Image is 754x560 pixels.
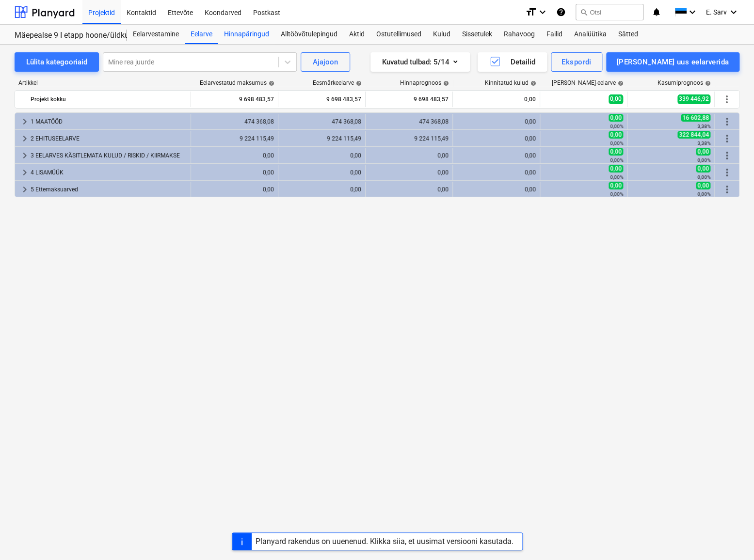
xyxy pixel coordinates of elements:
div: 474 368,08 [369,118,449,125]
div: 0,00 [457,152,536,159]
small: 0,00% [610,174,623,180]
div: [PERSON_NAME]-eelarve [552,79,624,86]
div: 9 224 115,49 [282,135,361,142]
div: 0,00 [369,186,449,193]
span: help [441,80,449,86]
div: 0,00 [369,169,449,176]
button: Ajajoon [301,52,350,72]
div: Chat Widget [706,513,754,560]
div: 0,00 [457,118,536,125]
div: 0,00 [369,152,449,159]
div: 0,00 [457,135,536,142]
span: keyboard_arrow_right [19,116,31,127]
span: 339 446,92 [677,94,710,104]
div: Lülita kategooriaid [26,56,87,68]
a: Aktid [343,25,370,44]
div: 0,00 [282,152,361,159]
span: help [529,80,536,86]
span: E. Sarv [706,8,727,16]
span: Rohkem tegevusi [721,133,733,144]
span: 0,00 [609,114,623,122]
div: Artikkel [15,79,192,86]
span: 0,00 [609,131,623,139]
span: help [703,80,711,86]
span: Rohkem tegevusi [721,93,733,105]
a: Kulud [427,25,456,44]
div: 474 368,08 [195,118,274,125]
span: 0,00 [609,182,623,189]
i: keyboard_arrow_down [687,6,698,18]
i: Abikeskus [556,6,566,18]
button: Otsi [576,4,643,20]
small: 0,00% [697,157,710,163]
span: search [580,8,588,16]
i: notifications [651,6,661,18]
small: 0,00% [697,191,710,197]
a: Analüütika [568,25,612,44]
div: 0,00 [195,152,274,159]
a: Ostutellimused [370,25,427,44]
a: Alltöövõtulepingud [275,25,343,44]
span: 16 602,88 [681,114,710,122]
small: 3,38% [697,140,710,146]
a: Hinnapäringud [218,25,275,44]
div: 4 LISAMÜÜK [31,165,187,180]
div: [PERSON_NAME] uus eelarverida [617,56,729,68]
div: 0,00 [282,186,361,193]
span: keyboard_arrow_right [19,133,31,144]
small: 3,38% [697,124,710,129]
div: 3 EELARVES KÄSITLEMATA KULUD / RISKID / KIIRMAKSE [31,148,187,163]
span: keyboard_arrow_right [19,184,31,195]
div: 0,00 [457,92,536,107]
div: 9 224 115,49 [369,135,449,142]
div: Detailid [489,56,535,68]
span: 0,00 [609,148,623,156]
button: Kuvatud tulbad:5/14 [370,52,470,72]
span: Rohkem tegevusi [721,167,733,178]
div: Hinnaprognoos [400,79,449,86]
span: Rohkem tegevusi [721,184,733,195]
small: 0,00% [697,174,710,180]
div: Kasumiprognoos [658,79,711,86]
small: 0,00% [610,157,623,163]
div: 0,00 [195,169,274,176]
div: Kuvatud tulbad : 5/14 [382,56,458,68]
span: 0,00 [609,94,623,104]
div: 9 698 483,57 [195,92,274,107]
a: Eelarvestamine [127,25,185,44]
div: Ajajoon [313,56,338,68]
div: 9 224 115,49 [195,135,274,142]
i: keyboard_arrow_down [537,6,548,18]
div: 9 698 483,57 [282,92,361,107]
div: Planyard rakendus on uuenenud. Klikka siia, et uusimat versiooni kasutada. [256,537,513,546]
div: 0,00 [282,169,361,176]
div: 0,00 [457,169,536,176]
div: Mäepealse 9 I etapp hoone/üldkulud//maatööd (2101988//2101671) [15,31,115,41]
button: [PERSON_NAME] uus eelarverida [606,52,739,72]
div: Projekt kokku [31,92,187,107]
button: Detailid [478,52,547,72]
a: Eelarve [185,25,218,44]
a: Rahavoog [498,25,541,44]
div: 474 368,08 [282,118,361,125]
a: Sissetulek [456,25,498,44]
div: Ekspordi [561,56,591,68]
i: format_size [525,6,537,18]
small: 0,00% [610,124,623,129]
div: 0,00 [457,186,536,193]
span: Rohkem tegevusi [721,116,733,127]
span: help [616,80,624,86]
i: keyboard_arrow_down [728,6,739,18]
a: Sätted [612,25,644,44]
span: 322 844,04 [677,131,710,139]
div: Kinnitatud kulud [485,79,536,86]
small: 0,00% [610,191,623,197]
